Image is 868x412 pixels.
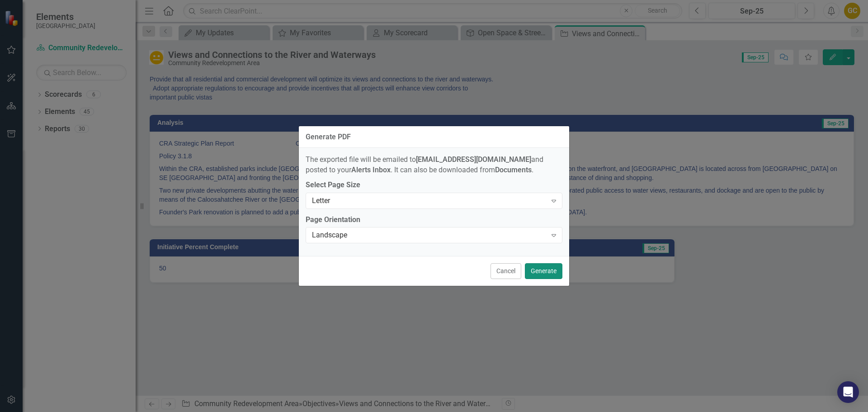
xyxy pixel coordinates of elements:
[306,133,351,141] div: Generate PDF
[312,230,547,241] div: Landscape
[416,155,531,164] strong: [EMAIL_ADDRESS][DOMAIN_NAME]
[837,381,859,403] div: Open Intercom Messenger
[306,180,562,190] label: Select Page Size
[306,155,543,174] span: The exported file will be emailed to and posted to your . It can also be downloaded from .
[495,166,532,174] strong: Documents
[312,195,547,206] div: Letter
[306,215,562,225] label: Page Orientation
[491,263,521,279] button: Cancel
[351,166,391,174] strong: Alerts Inbox
[525,263,562,279] button: Generate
